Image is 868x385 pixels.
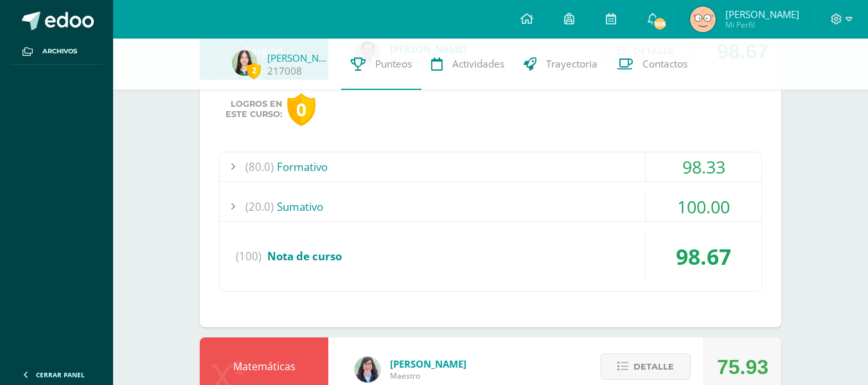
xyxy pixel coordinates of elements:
[653,17,667,31] span: 106
[642,57,687,71] span: Contactos
[646,192,761,221] div: 100.00
[646,152,761,181] div: 98.33
[287,93,315,126] div: 0
[633,355,674,379] span: Detalle
[390,370,466,381] span: Maestro
[232,50,258,76] img: 8c1a34b3b9342903322ec75c6fc362cc.png
[546,57,598,71] span: Trayectoria
[267,249,342,264] span: Nota de curso
[267,64,302,78] a: 217008
[601,354,691,380] button: Detalle
[341,39,421,90] a: Punteos
[390,357,466,370] span: [PERSON_NAME]
[452,57,504,71] span: Actividades
[247,62,261,78] span: 2
[245,192,274,221] span: (20.0)
[355,357,380,382] img: 01c6c64f30021d4204c203f22eb207bb.png
[725,8,799,21] span: [PERSON_NAME]
[226,99,282,120] span: Logros en este curso:
[375,57,412,71] span: Punteos
[421,39,514,90] a: Actividades
[245,152,274,181] span: (80.0)
[36,370,85,379] span: Cerrar panel
[267,51,332,64] a: [PERSON_NAME]
[220,152,761,181] div: Formativo
[236,232,261,281] span: (100)
[220,192,761,221] div: Sumativo
[725,19,799,30] span: Mi Perfil
[690,6,716,32] img: 534664ee60f520b42d8813f001d89cd9.png
[10,39,103,65] a: Archivos
[646,232,761,281] div: 98.67
[514,39,607,90] a: Trayectoria
[607,39,697,90] a: Contactos
[42,46,77,57] span: Archivos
